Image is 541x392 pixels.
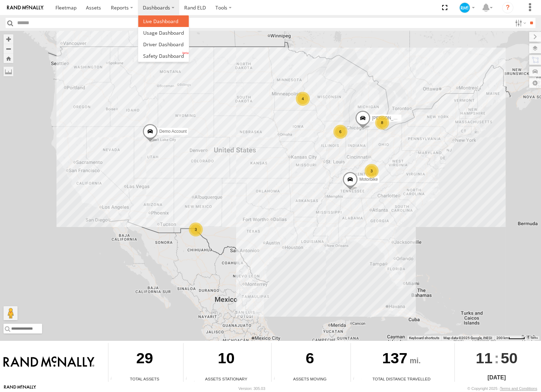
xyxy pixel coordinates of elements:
[365,164,379,178] div: 3
[7,5,44,10] img: rand-logo.svg
[4,44,13,54] button: Zoom out
[500,386,537,391] a: Terms and Conditions
[372,116,419,121] span: [PERSON_NAME] Demo
[183,377,194,382] div: Total number of assets current stationary.
[496,336,508,340] span: 200 km
[351,343,452,376] div: 137
[4,385,36,392] a: Visit our Website
[455,343,539,373] div: :
[4,54,13,63] button: Zoom Home
[351,376,452,382] div: Total Distance Travelled
[333,125,347,139] div: 6
[530,336,538,339] a: Terms
[375,116,389,130] div: 8
[272,376,348,382] div: Assets Moving
[189,222,203,236] div: 3
[443,336,492,340] span: Map data ©2025 Google, INEGI
[512,18,527,28] label: Search Filter Options
[501,343,517,373] span: 50
[467,386,537,391] div: © Copyright 2025 -
[183,343,269,376] div: 10
[239,386,265,391] div: Version: 305.03
[457,2,477,13] div: Demo Account
[4,306,18,320] button: Drag Pegman onto the map to open Street View
[4,34,13,44] button: Zoom in
[159,129,187,134] span: Demo Account
[4,67,13,76] label: Measure
[455,373,539,382] div: [DATE]
[409,336,439,341] button: Keyboard shortcuts
[108,377,119,382] div: Total number of Enabled Assets
[272,343,348,376] div: 6
[476,343,493,373] span: 11
[108,343,181,376] div: 29
[272,377,282,382] div: Total number of assets current in transit.
[108,376,181,382] div: Total Assets
[359,177,378,182] span: Motorbike
[296,92,310,106] div: 4
[494,336,527,341] button: Map Scale: 200 km per 43 pixels
[351,377,361,382] div: Total distance travelled by all assets within specified date range and applied filters
[4,356,94,368] img: Rand McNally
[502,2,513,13] i: ?
[183,376,269,382] div: Assets Stationary
[529,78,541,88] label: Map Settings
